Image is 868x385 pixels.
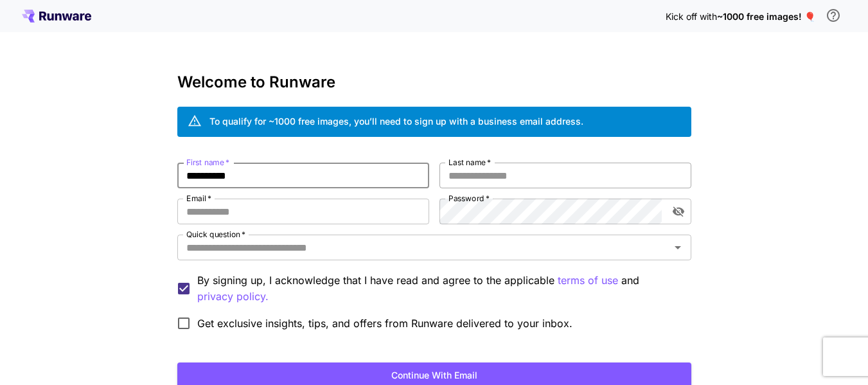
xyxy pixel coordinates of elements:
[558,273,618,289] p: terms of use
[667,200,690,223] button: toggle password visibility
[197,316,572,331] span: Get exclusive insights, tips, and offers from Runware delivered to your inbox.
[717,11,815,22] span: ~1000 free images! 🎈
[186,193,211,204] label: Email
[186,157,229,168] label: First name
[820,3,846,28] button: In order to qualify for free credit, you need to sign up with a business email address and click ...
[197,273,681,305] p: By signing up, I acknowledge that I have read and agree to the applicable and
[448,157,491,168] label: Last name
[666,11,717,22] span: Kick off with
[197,289,269,305] p: privacy policy.
[177,73,691,91] h3: Welcome to Runware
[197,289,269,305] button: By signing up, I acknowledge that I have read and agree to the applicable terms of use and
[186,229,245,240] label: Quick question
[558,273,618,289] button: By signing up, I acknowledge that I have read and agree to the applicable and privacy policy.
[448,193,490,204] label: Password
[669,238,687,256] button: Open
[209,114,583,128] div: To qualify for ~1000 free images, you’ll need to sign up with a business email address.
